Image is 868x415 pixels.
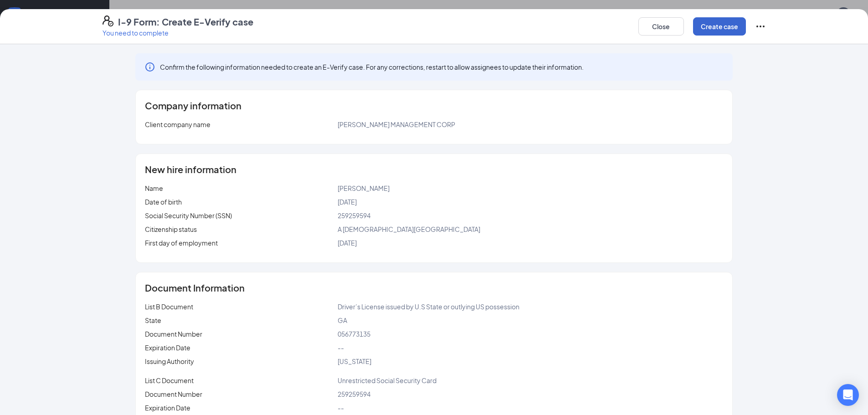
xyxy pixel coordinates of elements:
[145,330,202,338] span: Document Number
[145,165,236,174] span: New hire information
[338,357,371,365] span: [US_STATE]
[145,357,194,365] span: Issuing Authority
[338,390,370,398] span: 259259594
[145,120,211,128] span: Client company name
[145,239,218,247] span: First day of employment
[160,62,584,72] span: Confirm the following information needed to create an E-Verify case. For any corrections, restart...
[755,21,766,32] svg: Ellipses
[638,17,684,36] button: Close
[338,225,480,233] span: A [DEMOGRAPHIC_DATA][GEOGRAPHIC_DATA]
[338,211,370,220] span: 259259594
[338,376,437,384] span: Unrestricted Social Security Card
[145,184,163,192] span: Name
[145,198,182,206] span: Date of birth
[145,376,194,384] span: List C Document
[145,302,193,311] span: List B Document
[145,404,190,412] span: Expiration Date
[338,198,357,206] span: [DATE]
[145,225,197,233] span: Citizenship status
[118,15,253,28] h4: I-9 Form: Create E-Verify case
[693,17,746,36] button: Create case
[338,316,347,324] span: GA
[145,316,161,324] span: State
[338,239,357,247] span: [DATE]
[837,384,859,406] div: Open Intercom Messenger
[145,211,232,220] span: Social Security Number (SSN)
[144,61,155,72] svg: Info
[338,343,344,352] span: --
[145,390,202,398] span: Document Number
[338,404,344,412] span: --
[338,330,370,338] span: 056773135
[103,28,253,37] p: You need to complete
[338,302,519,311] span: Driver’s License issued by U.S State or outlying US possession
[145,343,190,352] span: Expiration Date
[103,15,113,26] svg: FormI9EVerifyIcon
[145,283,245,292] span: Document Information
[145,101,241,110] span: Company information
[338,120,455,128] span: [PERSON_NAME] MANAGEMENT CORP
[338,184,390,192] span: [PERSON_NAME]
